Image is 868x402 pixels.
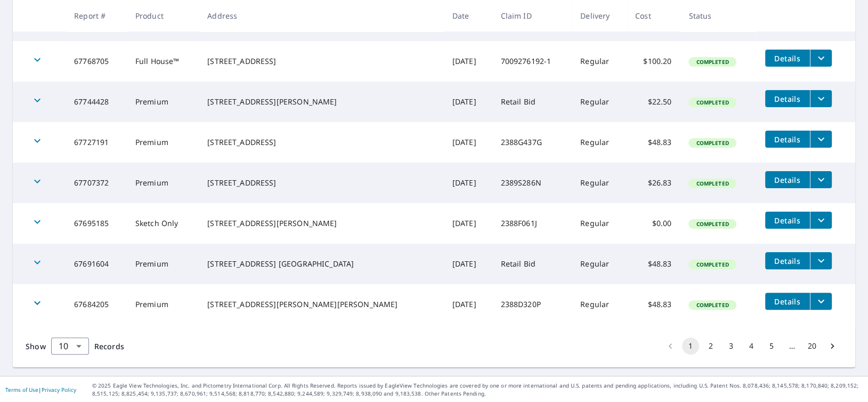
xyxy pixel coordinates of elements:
[682,337,699,355] button: page 1
[810,131,832,148] button: filesDropdownBtn-67727191
[26,341,46,351] span: Show
[66,163,127,203] td: 67707372
[627,203,680,244] td: $0.00
[627,41,680,82] td: $100.20
[127,284,199,325] td: Premium
[127,41,199,82] td: Full House™
[207,178,435,188] div: [STREET_ADDRESS]
[444,122,492,163] td: [DATE]
[444,163,492,203] td: [DATE]
[783,341,800,351] div: …
[627,284,680,325] td: $48.83
[765,131,810,148] button: detailsBtn-67727191
[127,122,199,163] td: Premium
[5,386,38,393] a: Terms of Use
[810,252,832,269] button: filesDropdownBtn-67691604
[444,203,492,244] td: [DATE]
[772,94,804,104] span: Details
[444,82,492,122] td: [DATE]
[127,244,199,284] td: Premium
[772,296,804,307] span: Details
[689,139,735,147] span: Completed
[492,244,572,284] td: Retail Bid
[702,337,719,355] button: Go to page 2
[444,41,492,82] td: [DATE]
[207,56,435,67] div: [STREET_ADDRESS]
[492,122,572,163] td: 2388G437G
[66,122,127,163] td: 67727191
[94,341,124,351] span: Records
[660,337,842,355] nav: pagination navigation
[207,259,435,269] div: [STREET_ADDRESS] [GEOGRAPHIC_DATA]
[572,244,627,284] td: Regular
[572,82,627,122] td: Regular
[772,134,804,144] span: Details
[810,171,832,188] button: filesDropdownBtn-67707372
[42,386,76,393] a: Privacy Policy
[207,137,435,148] div: [STREET_ADDRESS]
[572,284,627,325] td: Regular
[804,337,821,355] button: Go to page 20
[66,41,127,82] td: 67768705
[492,203,572,244] td: 2388F061J
[689,99,735,106] span: Completed
[66,244,127,284] td: 67691604
[824,337,841,355] button: Go to next page
[743,337,760,355] button: Go to page 4
[492,82,572,122] td: Retail Bid
[127,163,199,203] td: Premium
[444,244,492,284] td: [DATE]
[572,122,627,163] td: Regular
[772,215,804,226] span: Details
[627,122,680,163] td: $48.83
[689,58,735,66] span: Completed
[66,203,127,244] td: 67695185
[627,82,680,122] td: $22.50
[66,82,127,122] td: 67744428
[572,163,627,203] td: Regular
[207,299,435,310] div: [STREET_ADDRESS][PERSON_NAME][PERSON_NAME]
[689,301,735,309] span: Completed
[810,212,832,229] button: filesDropdownBtn-67695185
[66,284,127,325] td: 67684205
[763,337,780,355] button: Go to page 5
[572,41,627,82] td: Regular
[765,171,810,188] button: detailsBtn-67707372
[810,293,832,310] button: filesDropdownBtn-67684205
[810,50,832,67] button: filesDropdownBtn-67768705
[5,387,76,393] p: |
[627,163,680,203] td: $26.83
[772,53,804,63] span: Details
[492,163,572,203] td: 2389S286N
[765,90,810,107] button: detailsBtn-67744428
[51,337,89,355] div: Show 10 records
[765,50,810,67] button: detailsBtn-67768705
[127,203,199,244] td: Sketch Only
[207,218,435,229] div: [STREET_ADDRESS][PERSON_NAME]
[572,203,627,244] td: Regular
[772,175,804,185] span: Details
[689,220,735,228] span: Completed
[492,284,572,325] td: 2388D320P
[765,293,810,310] button: detailsBtn-67684205
[207,97,435,107] div: [STREET_ADDRESS][PERSON_NAME]
[689,261,735,268] span: Completed
[765,252,810,269] button: detailsBtn-67691604
[127,82,199,122] td: Premium
[444,284,492,325] td: [DATE]
[765,212,810,229] button: detailsBtn-67695185
[492,41,572,82] td: 7009276192-1
[810,90,832,107] button: filesDropdownBtn-67744428
[723,337,740,355] button: Go to page 3
[627,244,680,284] td: $48.83
[92,382,863,398] p: © 2025 Eagle View Technologies, Inc. and Pictometry International Corp. All Rights Reserved. Repo...
[689,180,735,187] span: Completed
[51,331,89,361] div: 10
[772,256,804,266] span: Details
